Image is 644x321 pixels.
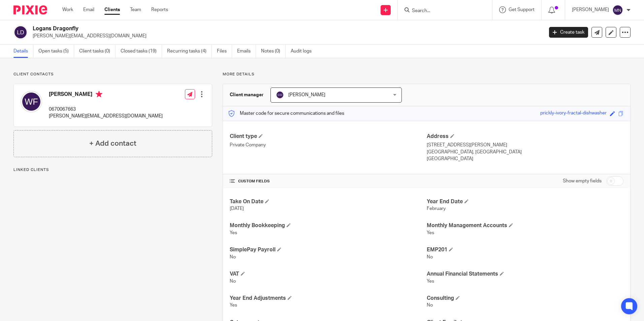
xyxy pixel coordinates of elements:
[230,246,426,253] h4: SimplePay Payroll
[411,8,472,14] input: Search
[572,6,609,13] p: [PERSON_NAME]
[230,92,264,98] h3: Client manager
[104,6,120,13] a: Clients
[21,91,42,112] img: svg%3E
[563,178,602,184] label: Show empty fields
[223,72,631,77] p: More details
[230,198,426,205] h4: Take On Date
[33,33,539,39] p: [PERSON_NAME][EMAIL_ADDRESS][DOMAIN_NAME]
[427,198,623,205] h4: Year End Date
[89,138,136,149] h4: + Add contact
[230,271,426,278] h4: VAT
[288,93,325,97] span: [PERSON_NAME]
[130,6,141,13] a: Team
[230,279,236,284] span: No
[38,45,74,58] a: Open tasks (5)
[427,230,434,235] span: Yes
[33,25,438,32] h2: Logans Dragonfly
[79,45,116,58] a: Client tasks (0)
[230,303,237,308] span: Yes
[96,91,102,98] i: Primary
[151,6,168,13] a: Reports
[427,279,434,284] span: Yes
[49,113,163,119] p: [PERSON_NAME][EMAIL_ADDRESS][DOMAIN_NAME]
[49,106,163,113] p: 0670067663
[13,25,28,39] img: svg%3E
[427,303,433,308] span: No
[13,167,212,173] p: Linked clients
[230,133,426,140] h4: Client type
[83,6,94,13] a: Email
[427,142,623,148] p: [STREET_ADDRESS][PERSON_NAME]
[13,72,212,77] p: Client contacts
[427,255,433,259] span: No
[427,222,623,229] h4: Monthly Management Accounts
[549,27,588,38] a: Create task
[230,206,244,211] span: [DATE]
[427,246,623,253] h4: EMP201
[121,45,162,58] a: Closed tasks (19)
[427,271,623,278] h4: Annual Financial Statements
[427,295,623,302] h4: Consulting
[49,91,163,99] h4: [PERSON_NAME]
[291,45,317,58] a: Audit logs
[230,179,426,184] h4: CUSTOM FIELDS
[62,6,73,13] a: Work
[276,91,284,99] img: svg%3E
[230,222,426,229] h4: Monthly Bookkeeping
[230,142,426,148] p: Private Company
[230,255,236,259] span: No
[261,45,286,58] a: Notes (0)
[237,45,256,58] a: Emails
[509,7,535,12] span: Get Support
[612,5,623,15] img: svg%3E
[427,149,623,155] p: [GEOGRAPHIC_DATA], [GEOGRAPHIC_DATA]
[230,295,426,302] h4: Year End Adjustments
[13,5,47,14] img: Pixie
[167,45,212,58] a: Recurring tasks (4)
[427,206,446,211] span: February
[217,45,232,58] a: Files
[228,110,344,117] p: Master code for secure communications and files
[540,110,607,117] div: prickly-ivory-fractal-dishwasher
[427,155,623,162] p: [GEOGRAPHIC_DATA]
[13,45,33,58] a: Details
[230,230,237,235] span: Yes
[427,133,623,140] h4: Address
